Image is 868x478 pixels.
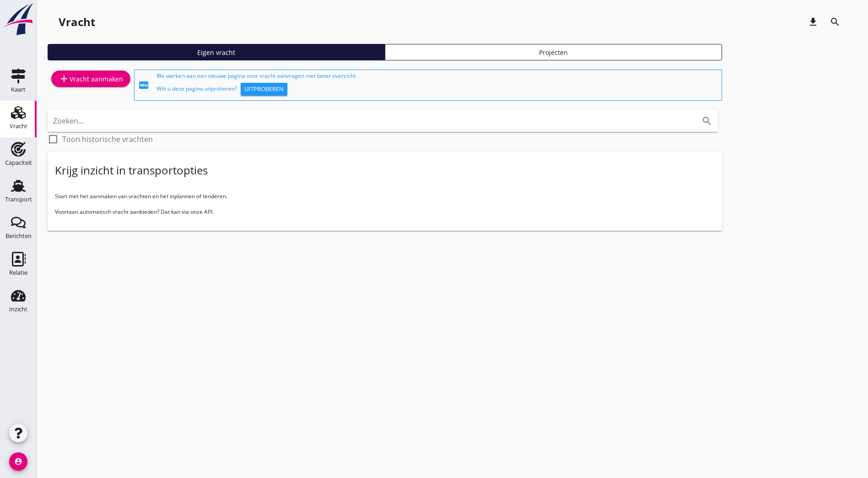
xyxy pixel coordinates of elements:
p: Start met het aanmaken van vrachten en het inplannen of tenderen. [55,192,715,201]
i: account_circle [9,452,27,471]
div: Kaart [11,87,26,92]
div: Relatie [9,270,27,276]
a: Vracht aanmaken [51,71,130,87]
div: Vracht [59,15,95,29]
i: search [830,16,841,27]
input: Zoeken... [53,114,687,128]
div: Krijg inzicht in transportopties [55,163,208,178]
i: download [808,16,819,27]
div: Eigen vracht [52,48,381,57]
button: Uitproberen [241,83,287,96]
a: Projecten [385,44,722,60]
img: logo-small.a267ee39.svg [2,2,35,36]
i: add [59,73,70,84]
i: fiber_new [138,80,149,91]
div: Capaciteit [5,160,32,166]
div: Uitproberen [244,85,284,94]
div: Inzicht [9,306,27,312]
div: We werken aan een nieuwe pagina voor vracht aanvragen met beter overzicht. Wilt u deze pagina uit... [156,72,718,98]
a: Eigen vracht [48,44,385,60]
div: Projecten [389,48,718,57]
i: search [701,115,712,126]
p: Voortaan automatisch vracht aanbieden? Dat kan via onze API. [55,208,715,216]
div: Transport [5,196,32,202]
div: Vracht aanmaken [59,73,123,84]
div: Berichten [5,233,32,239]
label: Toon historische vrachten [62,135,153,144]
div: Vracht [10,123,27,129]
